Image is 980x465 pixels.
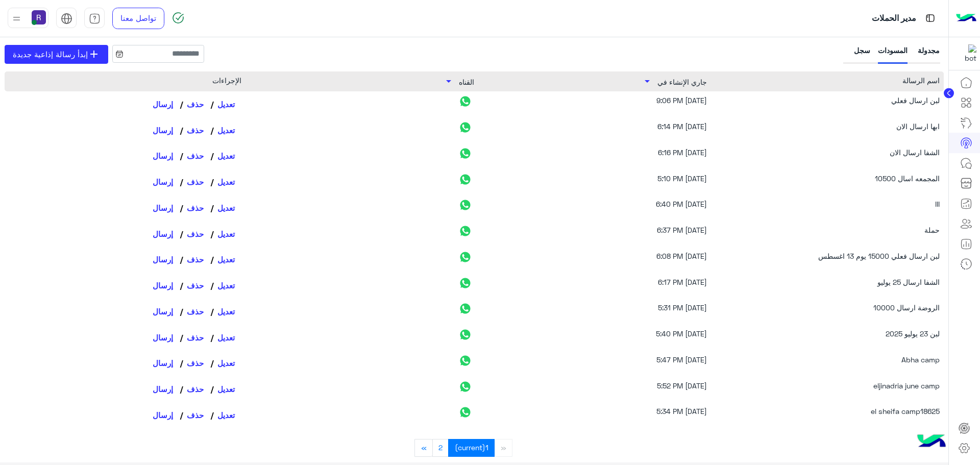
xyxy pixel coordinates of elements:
[872,12,916,26] p: مدير الحملات
[730,121,940,139] div: ابها ارسال الان
[210,354,241,373] a: تعديل
[149,225,179,243] button: إرسال
[210,147,241,165] a: تعديل
[474,147,707,165] div: [DATE] 6:16 PM
[414,439,433,457] a: Next
[61,13,72,25] img: tab
[474,225,707,243] div: [DATE] 6:37 PM
[89,13,101,25] img: tab
[210,95,241,113] a: تعديل
[179,277,210,295] button: حذف
[459,147,472,160] img: WhatsApp
[179,354,210,373] button: حذف
[730,277,940,295] div: الشفا ارسال 25 يوليو
[459,251,472,263] img: WhatsApp
[179,95,210,113] button: حذف
[730,354,940,373] div: Abha camp
[210,225,241,243] a: تعديل
[210,328,241,347] a: تعديل
[448,439,495,457] a: 1(current)
[730,406,940,424] div: el sheifa camp18625
[210,251,241,269] a: تعديل
[730,173,940,191] div: المجمعه اسال 10500
[459,95,472,108] img: WhatsApp
[88,48,100,60] span: add
[210,302,241,321] a: تعديل
[455,443,485,452] span: (current)
[730,199,940,217] div: III
[149,147,179,165] button: إرسال
[179,199,210,217] button: حذف
[878,45,908,64] div: المسودات
[149,173,179,191] button: إرسال
[730,225,940,243] div: حملة
[179,121,210,139] button: حذف
[845,45,870,64] div: سجل
[474,173,707,191] div: [DATE] 5:10 PM
[179,251,210,269] button: حذف
[474,251,707,269] div: [DATE] 6:08 PM
[432,439,449,457] a: 2
[474,302,707,321] div: [DATE] 5:31 PM
[730,95,940,113] div: لبن ارسال فعلي
[32,10,46,25] img: userImage
[149,277,179,295] button: إرسال
[707,75,940,87] div: اسم الرسالة
[10,12,23,25] img: profile
[179,380,210,399] button: حذف
[149,199,179,217] button: إرسال
[459,173,472,186] img: WhatsApp
[5,45,108,64] a: addإبدأ رسالة إذاعية جديدة
[459,406,472,419] img: WhatsApp
[149,302,179,321] button: إرسال
[172,12,184,24] img: spinner
[149,95,179,113] button: إرسال
[421,443,427,452] span: »
[474,199,707,217] div: [DATE] 6:40 PM
[210,121,241,139] a: تعديل
[149,380,179,399] button: إرسال
[459,277,472,289] img: WhatsApp
[638,75,657,87] span: arrow_drop_down
[730,380,940,399] div: eljinadria june camp
[924,12,937,25] img: tab
[112,8,164,29] a: تواصل معنا
[179,406,210,424] button: حذف
[149,354,179,373] button: إرسال
[459,199,472,211] img: WhatsApp
[730,147,940,165] div: الشفا ارسال الان
[459,121,472,134] img: WhatsApp
[179,147,210,165] button: حذف
[149,328,179,347] button: إرسال
[459,302,472,315] img: WhatsApp
[459,354,472,367] img: WhatsApp
[914,424,949,460] img: hulul-logo.png
[210,380,241,399] a: تعديل
[149,406,179,424] button: إرسال
[730,251,940,269] div: لبن ارسال فعلي 15000 يوم 13 اغسطس
[179,225,210,243] button: حذف
[474,406,707,424] div: [DATE] 5:34 PM
[474,277,707,295] div: [DATE] 6:17 PM
[459,328,472,341] img: WhatsApp
[474,328,707,347] div: [DATE] 5:40 PM
[210,406,241,424] a: تعديل
[474,95,707,113] div: [DATE] 9:06 PM
[956,8,976,29] img: Logo
[474,354,707,373] div: [DATE] 5:47 PM
[730,328,940,347] div: لبن 23 يوليو 2025
[149,121,179,139] button: إرسال
[149,251,179,269] button: إرسال
[474,380,707,399] div: [DATE] 5:52 PM
[730,302,940,321] div: الروضة ارسال 10000
[210,199,241,217] a: تعديل
[13,48,88,60] span: إبدأ رسالة إذاعية جديدة
[210,277,241,295] a: تعديل
[84,8,105,29] a: tab
[459,225,472,237] img: WhatsApp
[459,380,472,393] img: WhatsApp
[958,44,976,63] img: 322853014244696
[210,173,241,191] a: تعديل
[459,78,474,86] span: القناه
[179,328,210,347] button: حذف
